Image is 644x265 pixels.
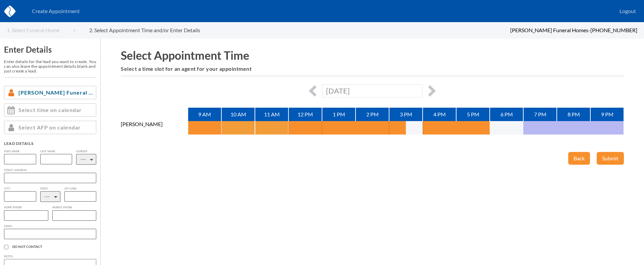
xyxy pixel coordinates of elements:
label: City [4,187,36,190]
span: Select time on calendar [18,107,82,113]
div: 7 PM [523,108,557,121]
label: Email [4,225,96,228]
span: Select AFP on calendar [18,124,81,130]
label: Street Address [4,169,96,172]
span: [PERSON_NAME] Funeral Homes - [510,27,590,33]
div: 4 PM [423,108,456,121]
h6: Select a time slot for an agent for your appointment [121,66,624,72]
div: 8 PM [557,108,590,121]
label: Home Phone [4,206,48,209]
div: Lead Details [4,141,96,146]
h3: Enter Details [4,45,96,54]
span: Do Not Contact [12,245,96,249]
a: 1. Select Funeral Home [7,27,76,33]
div: 2 PM [356,108,389,121]
label: Notes [4,255,96,258]
div: 12 PM [288,108,322,121]
span: [PERSON_NAME] Funeral Homes [18,90,93,96]
h1: Select Appointment Time [121,49,624,62]
div: 6 PM [490,108,523,121]
div: [PERSON_NAME] [121,121,188,135]
button: Back [568,152,590,165]
label: Zip Code [64,187,97,190]
label: State [40,187,60,190]
div: 3 PM [389,108,423,121]
div: 11 AM [255,108,288,121]
label: Last Name [40,150,72,153]
div: 9 AM [188,108,221,121]
label: Gender [76,150,96,153]
label: Mobile Phone [52,206,97,209]
div: 1 PM [322,108,356,121]
a: 2. Select Appointment Time and/or Enter Details [89,27,214,33]
div: 9 PM [590,108,624,121]
div: 10 AM [221,108,255,121]
span: [PHONE_NUMBER] [590,27,637,33]
div: 5 PM [456,108,490,121]
button: Submit [597,152,624,165]
label: First Name [4,150,36,153]
h6: Enter details for the lead you want to create. You can also leave the appointment details blank a... [4,59,96,73]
